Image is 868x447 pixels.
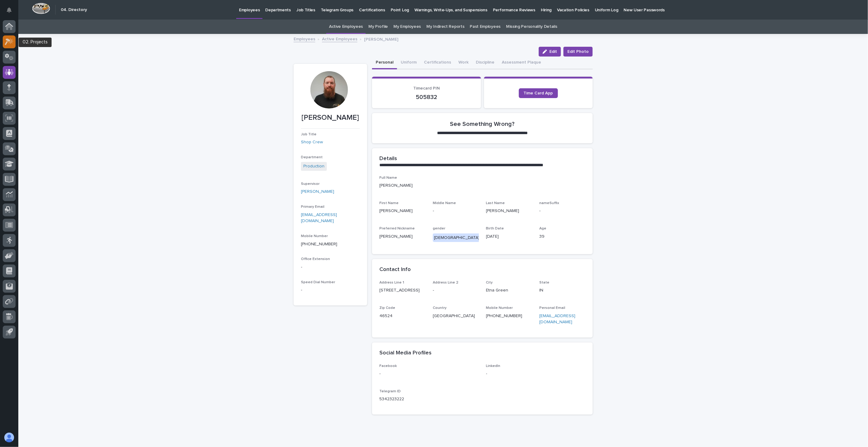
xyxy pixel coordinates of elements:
[379,390,401,393] span: Telegram ID
[379,281,404,284] span: Address Line 1
[379,208,425,214] p: [PERSON_NAME]
[301,205,324,209] span: Primary Email
[397,57,420,69] button: Uniform
[301,156,323,159] span: Department
[539,201,559,205] span: nameSuffix
[539,227,546,230] span: Age
[433,281,458,284] span: Address Line 2
[379,371,479,377] p: -
[539,47,561,57] button: Edit
[379,227,415,230] span: Preferred Nickname
[486,201,505,205] span: Last Name
[372,57,397,69] button: Personal
[301,234,328,238] span: Mobile Number
[549,49,557,54] span: Edit
[379,364,397,368] span: Facebook
[433,201,456,205] span: Middle Name
[61,7,87,13] h2: 04. Directory
[379,287,425,294] p: [STREET_ADDRESS]
[413,86,440,90] span: Timecard PIN
[472,57,498,69] button: Discipline
[539,287,585,294] p: IN
[486,314,523,318] a: [PHONE_NUMBER]
[32,3,50,14] img: Workspace Logo
[329,20,363,34] a: Active Employees
[301,139,323,145] a: Shop Crew
[433,313,479,319] p: [GEOGRAPHIC_DATA]
[3,4,16,16] button: Notifications
[433,208,479,214] p: -
[379,350,432,357] h2: Social Media Profiles
[563,47,593,57] button: Edit Photo
[450,120,515,128] h2: See Something Wrong?
[486,281,493,284] span: City
[322,35,357,42] a: Active Employees
[301,242,337,246] a: [PHONE_NUMBER]
[301,287,360,293] p: -
[486,208,532,214] p: [PERSON_NAME]
[301,189,334,195] a: [PERSON_NAME]
[393,20,421,34] a: My Employees
[3,431,16,444] button: users-avatar
[426,20,464,34] a: My Indirect Reports
[420,57,455,69] button: Certifications
[486,233,532,240] p: [DATE]
[294,35,315,42] a: Employees
[8,7,16,17] div: Notifications
[301,213,337,223] a: [EMAIL_ADDRESS][DOMAIN_NAME]
[433,287,479,294] p: -
[301,133,316,136] span: Job Title
[379,93,474,101] p: 505832
[364,35,398,42] p: [PERSON_NAME]
[486,306,513,310] span: Mobile Number
[433,233,481,242] div: [DEMOGRAPHIC_DATA]
[379,201,399,205] span: First Name
[379,396,479,402] p: 5342323222
[524,91,553,95] span: Time Card App
[519,88,558,98] a: Time Card App
[567,49,589,55] span: Edit Photo
[539,208,585,214] p: -
[368,20,388,34] a: My Profile
[539,314,575,324] a: [EMAIL_ADDRESS][DOMAIN_NAME]
[379,306,395,310] span: Zip Code
[301,257,330,261] span: Office Extension
[506,20,557,34] a: Missing Personality Details
[379,176,397,180] span: Full Name
[539,233,585,240] p: 39
[301,280,335,284] span: Speed Dial Number
[455,57,472,69] button: Work
[486,364,501,368] span: LinkedIn
[539,281,549,284] span: State
[498,57,545,69] button: Assessment Plaque
[379,156,397,162] h2: Details
[433,306,447,310] span: Country
[379,266,411,273] h2: Contact Info
[301,264,360,270] p: -
[379,182,585,189] p: [PERSON_NAME]
[303,163,324,170] a: Production
[470,20,501,34] a: Past Employees
[301,113,360,122] p: [PERSON_NAME]
[379,233,425,240] p: [PERSON_NAME]
[301,182,320,186] span: Supervisor
[486,371,586,377] p: -
[539,306,565,310] span: Personal Email
[433,227,445,230] span: gender
[486,287,532,294] p: Etna Green
[486,227,504,230] span: Birth Date
[379,313,425,319] p: 46524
